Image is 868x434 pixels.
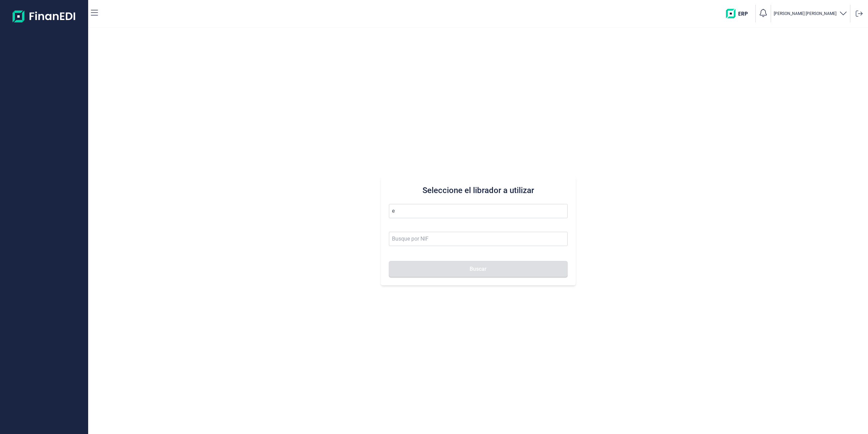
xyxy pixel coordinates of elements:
p: [PERSON_NAME] [PERSON_NAME] [774,11,836,16]
img: Logo de aplicación [13,5,76,27]
input: Busque por NIF [389,232,568,246]
span: Buscar [470,266,487,271]
button: [PERSON_NAME] [PERSON_NAME] [774,9,847,19]
input: Seleccione la razón social [389,204,568,218]
h3: Seleccione el librador a utilizar [389,185,568,196]
img: erp [726,9,753,18]
button: Buscar [389,261,568,277]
